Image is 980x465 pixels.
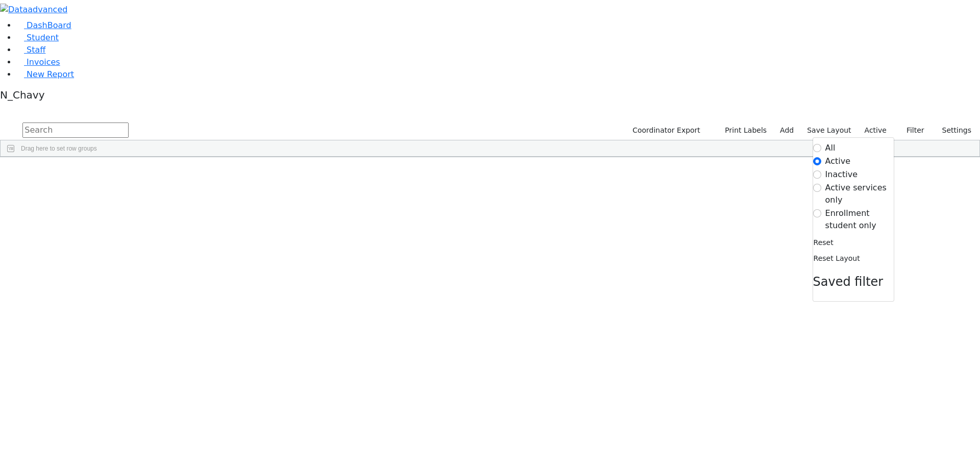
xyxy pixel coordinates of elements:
[825,182,894,206] label: Active services only
[27,33,59,42] span: Student
[775,123,798,138] a: Add
[813,157,821,165] input: Active
[813,184,821,192] input: Active services only
[813,170,821,179] input: Inactive
[27,20,71,30] span: DashBoard
[825,155,851,167] label: Active
[825,142,836,154] label: All
[16,20,71,30] a: DashBoard
[21,145,97,152] span: Drag here to set row groups
[27,69,74,79] span: New Report
[802,123,855,138] button: Save Layout
[825,207,894,232] label: Enrollment student only
[813,137,894,302] div: Settings
[27,45,45,55] span: Staff
[16,69,74,79] a: New Report
[813,209,821,217] input: Enrollment student only
[713,123,771,138] button: Print Labels
[893,123,929,138] button: Filter
[16,57,60,67] a: Invoices
[813,275,884,289] span: Saved filter
[929,123,976,138] button: Settings
[22,123,129,138] input: Search
[16,45,45,55] a: Staff
[813,235,834,251] button: Reset
[27,57,60,67] span: Invoices
[813,251,861,266] button: Reset Layout
[16,33,59,42] a: Student
[626,123,705,138] button: Coordinator Export
[813,144,821,152] input: All
[825,168,858,181] label: Inactive
[860,123,891,138] label: Active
